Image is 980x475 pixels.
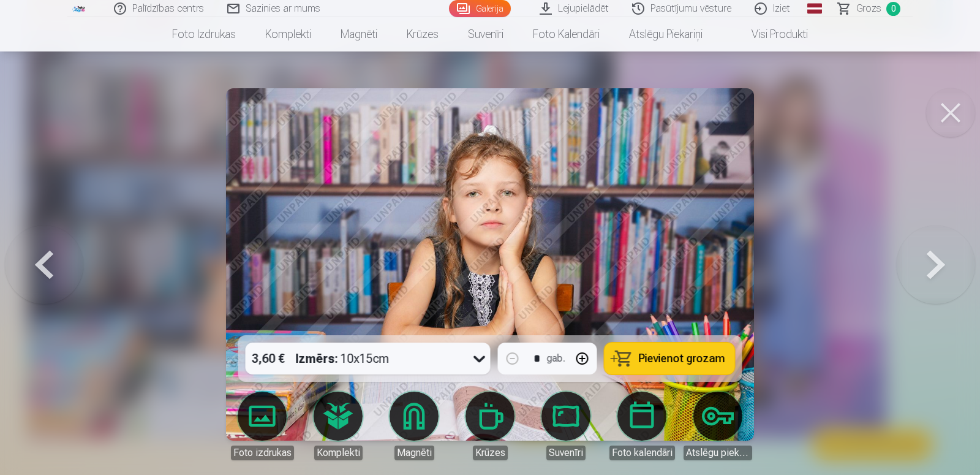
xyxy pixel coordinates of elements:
[157,17,251,51] a: Foto izdrukas
[886,2,900,16] span: 0
[72,5,86,12] img: /fa1
[296,350,338,367] strong: Izmērs :
[639,353,725,364] span: Pievienot grozam
[326,17,392,51] a: Magnēti
[296,343,390,374] div: 10x15cm
[453,17,518,51] a: Suvenīri
[605,343,735,374] button: Pievienot grozam
[547,351,565,366] div: gab.
[856,1,881,16] span: Grozs
[246,343,291,374] div: 3,60 €
[614,17,717,51] a: Atslēgu piekariņi
[251,17,326,51] a: Komplekti
[518,17,614,51] a: Foto kalendāri
[392,17,453,51] a: Krūzes
[717,17,823,51] a: Visi produkti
